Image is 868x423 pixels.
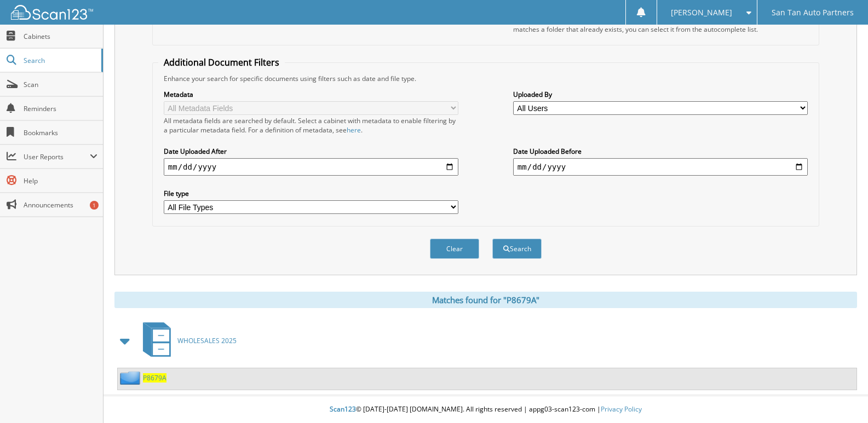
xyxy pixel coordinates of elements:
label: Date Uploaded After [164,147,458,156]
a: P8679A [143,373,166,383]
span: Announcements [24,200,97,210]
label: Metadata [164,90,458,99]
span: Bookmarks [24,128,97,137]
img: folder2.png [120,371,143,385]
label: Uploaded By [513,90,808,99]
a: WHOLESALES 2025 [136,319,237,362]
div: 1 [90,201,99,210]
a: Privacy Policy [601,404,642,414]
iframe: Chat Widget [813,370,868,423]
span: [PERSON_NAME] [671,9,732,16]
a: here [347,125,361,135]
button: Search [492,239,542,259]
div: Select a cabinet and begin typing the name of the folder you want to search in. If the name match... [513,15,808,34]
input: start [164,158,458,176]
span: User Reports [24,152,90,161]
div: © [DATE]-[DATE] [DOMAIN_NAME]. All rights reserved | appg03-scan123-com | [104,396,868,423]
div: All metadata fields are searched by default. Select a cabinet with metadata to enable filtering b... [164,116,458,135]
span: Reminders [24,104,97,113]
span: Search [24,56,96,65]
label: Date Uploaded Before [513,147,808,156]
label: File type [164,189,458,198]
span: Cabinets [24,32,97,41]
span: Scan [24,80,97,89]
input: end [513,158,808,176]
span: Scan123 [330,404,356,414]
button: Clear [430,239,479,259]
span: Help [24,176,97,186]
div: Matches found for "P8679A" [114,292,857,308]
legend: Additional Document Filters [158,56,285,68]
span: San Tan Auto Partners [772,9,854,16]
span: WHOLESALES 2025 [177,336,237,345]
img: scan123-logo-white.svg [11,5,93,20]
div: Enhance your search for specific documents using filters such as date and file type. [158,74,813,83]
